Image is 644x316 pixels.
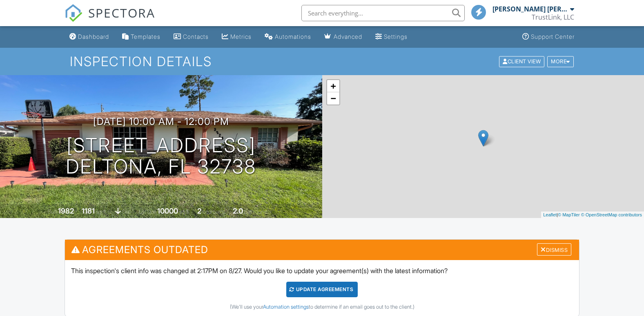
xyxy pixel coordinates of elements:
[321,29,365,45] a: Advanced
[372,29,411,45] a: Settings
[66,135,256,178] h1: [STREET_ADDRESS] Deltona, FL 32738
[286,282,358,297] div: Update Agreements
[78,33,109,40] div: Dashboard
[93,116,229,127] h3: [DATE] 10:00 am - 12:00 pm
[65,240,579,260] h3: Agreements Outdated
[233,207,243,215] div: 2.0
[558,212,580,217] a: © MapTiler
[203,209,225,215] span: bedrooms
[122,209,131,215] span: slab
[519,29,578,45] a: Support Center
[88,4,155,21] span: SPECTORA
[498,58,546,64] a: Client View
[139,209,156,215] span: Lot Size
[119,29,164,45] a: Templates
[230,33,252,40] div: Metrics
[48,209,57,215] span: Built
[96,209,107,215] span: sq. ft.
[131,33,160,40] div: Templates
[327,80,339,92] a: Zoom in
[384,33,408,40] div: Settings
[532,13,574,21] div: TrustLink, LLC
[581,212,642,217] a: © OpenStreetMap contributors
[263,304,309,310] a: Automation settings
[492,5,568,13] div: [PERSON_NAME] [PERSON_NAME]
[275,33,311,40] div: Automations
[170,29,212,45] a: Contacts
[65,4,82,22] img: The Best Home Inspection Software - Spectora
[82,207,95,215] div: 1181
[499,56,544,67] div: Client View
[157,207,178,215] div: 10000
[183,33,209,40] div: Contacts
[70,54,575,69] h1: Inspection Details
[66,29,112,45] a: Dashboard
[179,209,189,215] span: sq.ft.
[547,56,574,67] div: More
[537,243,571,256] div: Dismiss
[543,212,557,217] a: Leaflet
[65,11,155,28] a: SPECTORA
[244,209,267,215] span: bathrooms
[261,29,314,45] a: Automations (Basic)
[218,29,255,45] a: Metrics
[541,211,644,218] div: |
[334,33,362,40] div: Advanced
[301,5,465,21] input: Search everything...
[327,92,339,105] a: Zoom out
[71,304,573,310] div: (We'll use your to determine if an email goes out to the client.)
[531,33,575,40] div: Support Center
[58,207,74,215] div: 1982
[197,207,201,215] div: 2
